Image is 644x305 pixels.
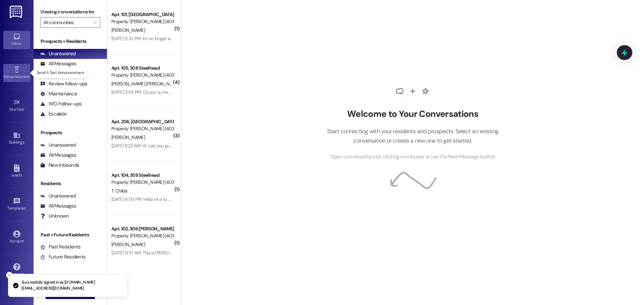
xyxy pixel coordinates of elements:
[40,60,76,67] div: All Messages
[111,179,173,186] div: Property: [PERSON_NAME] (4032)
[111,118,173,125] div: Apt. 206, [GEOGRAPHIC_DATA][PERSON_NAME]
[111,188,127,194] span: T. Childs
[3,261,30,279] a: Support
[3,162,30,180] a: Leads
[24,106,25,111] span: •
[317,109,508,120] h2: Welcome to Your Conversations
[111,18,173,25] div: Property: [PERSON_NAME] (4032)
[40,213,69,220] div: Unknown
[30,73,31,78] span: •
[111,143,390,149] div: [DATE] 11:23 AM: Hi, can you guys please have maintenance come over here now cuz we had an appoin...
[40,7,100,17] label: Viewing conversations for
[37,70,85,76] p: Send A Text Announcement
[40,90,77,97] div: Maintenance
[3,196,30,214] a: Templates •
[34,180,107,187] div: Residents
[40,100,82,107] div: WO Follow-ups
[34,129,107,136] div: Prospects
[40,162,79,169] div: New Inbounds
[3,31,30,49] a: Inbox
[111,72,173,79] div: Property: [PERSON_NAME] (4032)
[40,152,76,159] div: All Messages
[111,81,179,87] span: [PERSON_NAME] [PERSON_NAME]
[317,127,508,146] p: Start connecting with your residents and prospects. Select an existing conversation or create a n...
[111,172,173,179] div: Apt. 104, 359 Steelhead
[34,38,107,45] div: Prospects + Residents
[34,231,107,238] div: Past + Future Residents
[111,65,173,72] div: Apt. 105, 308 Steelhead
[111,225,173,232] div: Apt. 102, 306 [PERSON_NAME]
[111,232,173,239] div: Property: [PERSON_NAME] (4032)
[111,134,145,140] span: [PERSON_NAME]
[111,241,145,247] span: [PERSON_NAME]
[40,110,66,118] div: Escalate
[40,243,81,250] div: Past Residents
[10,6,23,18] img: ResiDesk Logo
[6,272,13,279] button: Close toast
[111,27,145,33] span: [PERSON_NAME]
[26,205,27,210] span: •
[40,50,76,57] div: Unanswered
[40,142,76,149] div: Unanswered
[330,153,495,161] span: Open conversations by clicking on inboxes or use the New Message button
[3,228,30,246] a: Account
[111,11,173,18] div: Apt. 101, [GEOGRAPHIC_DATA][PERSON_NAME]
[21,280,122,291] p: Successfully signed in as [DOMAIN_NAME][EMAIL_ADDRESS][DOMAIN_NAME]
[111,125,173,132] div: Property: [PERSON_NAME] (4032)
[111,35,310,42] div: [DATE] 5:32 PM: I'm no longer a resident there . Can you please take me off your resident list. T...
[3,130,30,148] a: Buildings
[93,20,97,25] i: 
[3,97,30,115] a: Site Visit •
[43,17,90,28] input: All communities
[40,203,76,210] div: All Messages
[111,89,210,95] div: [DATE] 3:59 PM: Ocupo q me cambien mi lavadora
[40,253,86,260] div: Future Residents
[40,193,76,200] div: Unanswered
[40,80,87,87] div: Review follow-ups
